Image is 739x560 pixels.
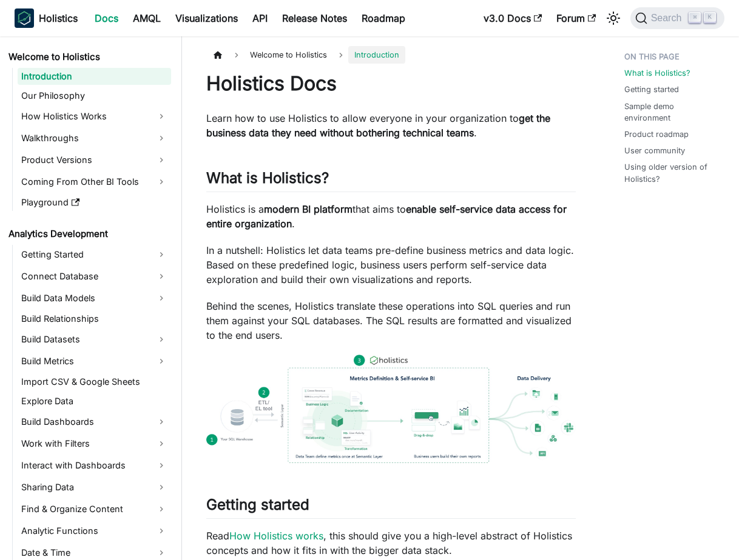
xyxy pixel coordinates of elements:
strong: modern BI platform [264,203,353,215]
a: Import CSV & Google Sheets [18,373,171,390]
img: Holistics [15,8,34,28]
a: Build Metrics [18,352,171,371]
a: Find & Organize Content [18,499,171,519]
b: Holistics [39,11,78,25]
span: Welcome to Holistics [244,46,333,64]
p: In a nutshell: Holistics let data teams pre-define business metrics and data logic. Based on thes... [206,243,576,287]
a: Roadmap [354,8,413,28]
a: Our Philosophy [18,87,171,104]
a: Product roadmap [624,128,689,140]
button: Switch between dark and light mode (currently light mode) [604,8,623,28]
a: API [245,8,275,28]
a: Playground [18,194,171,211]
a: Explore Data [18,393,171,410]
span: Search [647,13,689,24]
p: Holistics is a that aims to . [206,202,576,231]
a: User community [624,145,685,156]
p: Read , this should give you a high-level abstract of Holistics concepts and how it fits in with t... [206,528,576,558]
a: Introduction [18,68,171,85]
a: Sharing Data [18,478,171,497]
a: Build Data Models [18,288,171,308]
a: Visualizations [168,8,245,28]
span: Introduction [348,46,405,64]
a: Connect Database [18,267,171,286]
p: Behind the scenes, Holistics translate these operations into SQL queries and run them against you... [206,299,576,342]
a: Forum [549,8,603,28]
button: Search (Command+K) [630,7,724,29]
p: Learn how to use Holistics to allow everyone in your organization to . [206,111,576,140]
a: Product Versions [18,150,171,170]
kbd: K [704,12,716,23]
h2: Getting started [206,496,576,519]
a: Analytic Functions [18,521,171,541]
a: Analytics Development [5,225,171,242]
nav: Breadcrumbs [206,46,576,64]
a: How Holistics works [229,530,323,542]
a: Build Relationships [18,310,171,327]
a: AMQL [126,8,168,28]
a: Getting started [624,84,679,95]
img: How Holistics fits in your Data Stack [206,355,576,462]
a: How Holistics Works [18,107,171,126]
a: Interact with Dashboards [18,456,171,475]
a: Using older version of Holistics? [624,161,720,184]
a: Getting Started [18,245,171,264]
a: Coming From Other BI Tools [18,172,171,192]
a: Walkthroughs [18,128,171,148]
a: Build Dashboards [18,412,171,432]
a: Welcome to Holistics [5,48,171,65]
a: Docs [87,8,126,28]
a: Sample demo environment [624,101,720,124]
h2: What is Holistics? [206,169,576,192]
a: What is Holistics? [624,67,690,79]
a: Release Notes [275,8,354,28]
a: Work with Filters [18,434,171,453]
a: Home page [206,46,229,64]
a: v3.0 Docs [476,8,549,28]
h1: Holistics Docs [206,72,576,96]
kbd: ⌘ [689,12,701,23]
a: Build Datasets [18,330,171,349]
a: HolisticsHolistics [15,8,78,28]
